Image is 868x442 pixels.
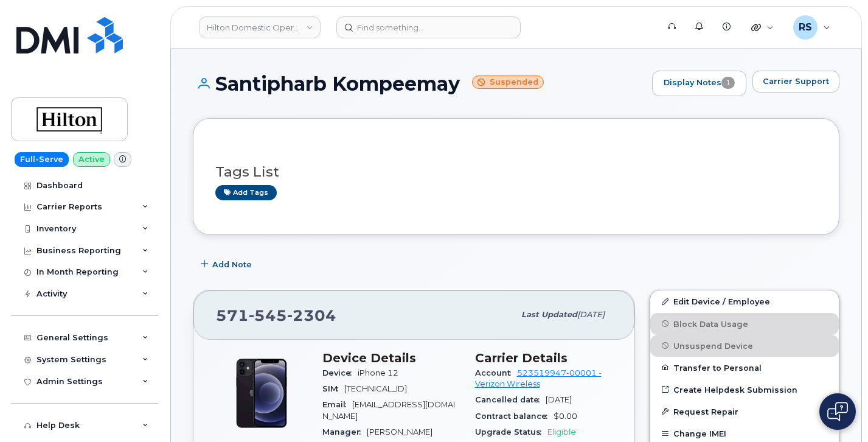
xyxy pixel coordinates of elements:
[721,77,735,89] span: 1
[215,164,817,180] h3: Tags List
[322,351,460,365] h3: Device Details
[650,313,839,335] button: Block Data Usage
[475,368,517,377] span: Account
[546,395,572,404] span: [DATE]
[650,357,839,379] button: Transfer to Personal
[652,71,746,96] a: Display Notes1
[193,73,646,94] h1: Santipharb Kompeemay
[752,71,839,93] button: Carrier Support
[367,427,432,437] span: [PERSON_NAME]
[673,341,753,350] span: Unsuspend Device
[358,368,398,377] span: iPhone 12
[193,253,262,275] button: Add Note
[249,306,287,324] span: 545
[475,427,547,437] span: Upgrade Status
[344,384,407,393] span: [TECHNICAL_ID]
[650,401,839,423] button: Request Repair
[322,427,367,437] span: Manager
[547,427,576,437] span: Eligible
[554,412,577,421] span: $0.00
[322,368,358,377] span: Device
[215,185,277,200] a: Add tags
[475,368,602,388] a: 523519947-00001 - Verizon Wireless
[650,290,839,312] a: Edit Device / Employee
[475,351,613,365] h3: Carrier Details
[225,357,298,430] img: iPhone_12.jpg
[216,306,336,324] span: 571
[475,395,546,404] span: Cancelled date
[322,384,344,393] span: SIM
[521,310,577,319] span: Last updated
[287,306,336,324] span: 2304
[577,310,605,319] span: [DATE]
[212,259,252,270] span: Add Note
[650,335,839,357] button: Unsuspend Device
[322,400,352,409] span: Email
[322,400,455,420] span: [EMAIL_ADDRESS][DOMAIN_NAME]
[763,75,829,87] span: Carrier Support
[475,412,554,421] span: Contract balance
[827,402,848,421] img: Open chat
[472,75,544,89] small: Suspended
[650,379,839,401] a: Create Helpdesk Submission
